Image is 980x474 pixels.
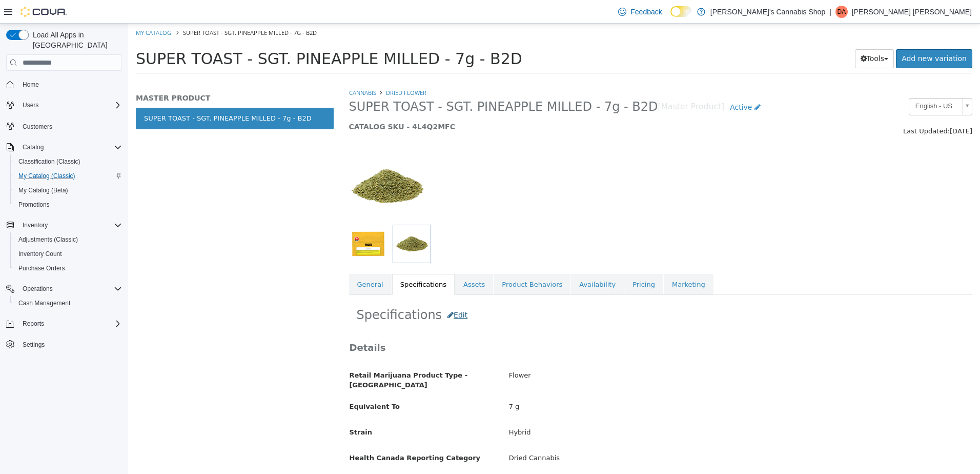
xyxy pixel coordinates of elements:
[14,262,122,274] span: Purchase Orders
[18,318,122,330] span: Reports
[14,155,122,168] span: Classification (Classic)
[8,70,206,79] h5: MASTER PRODUCT
[18,283,57,295] button: Operations
[327,250,365,272] a: Assets
[264,250,326,272] a: Specifications
[18,299,70,307] span: Cash Management
[768,26,844,45] a: Add new variation
[614,2,666,22] a: Feedback
[221,379,272,387] span: Equivalent To
[14,233,122,246] span: Adjustments (Classic)
[23,320,44,328] span: Reports
[221,405,244,412] span: Strain
[14,155,85,168] a: Classification (Classic)
[14,297,122,309] span: Cash Management
[18,219,52,231] button: Inventory
[314,282,345,301] button: Edit
[781,75,830,91] span: English - US
[8,84,206,106] a: SUPER TOAST - SGT. PINEAPPLE MILLED - 7g - B2D
[14,184,72,196] a: My Catalog (Beta)
[18,339,49,351] a: Settings
[258,65,298,73] a: Dried Flower
[18,99,122,111] span: Users
[530,80,597,88] small: [Master Product]
[373,426,851,444] div: Dried Cannabis
[10,169,126,183] button: My Catalog (Classic)
[10,197,126,212] button: Promotions
[536,250,585,272] a: Marketing
[14,199,122,211] span: Promotions
[221,348,340,366] span: Retail Marijuana Product Type - [GEOGRAPHIC_DATA]
[23,285,53,293] span: Operations
[14,199,54,211] a: Promotions
[18,264,65,272] span: Purchase Orders
[373,343,851,361] div: Flower
[14,248,66,260] a: Inventory Count
[10,296,126,310] button: Cash Management
[2,140,126,154] button: Catalog
[835,6,848,18] div: Dylan Ann McKinney
[10,261,126,275] button: Purchase Orders
[373,400,851,418] div: Hybrid
[10,232,126,247] button: Adjustments (Classic)
[14,170,79,182] a: My Catalog (Classic)
[23,221,48,229] span: Inventory
[18,78,43,91] a: Home
[18,250,62,258] span: Inventory Count
[221,65,248,73] a: Cannabis
[670,6,692,17] input: Dark Mode
[18,99,43,111] button: Users
[29,30,122,50] span: Load All Apps in [GEOGRAPHIC_DATA]
[8,26,394,44] span: SUPER TOAST - SGT. PINEAPPLE MILLED - 7g - B2D
[221,75,530,91] span: SUPER TOAST - SGT. PINEAPPLE MILLED - 7g - B2D
[23,143,44,151] span: Catalog
[10,183,126,197] button: My Catalog (Beta)
[14,184,122,196] span: My Catalog (Beta)
[602,80,624,88] span: Active
[18,219,122,231] span: Inventory
[18,141,122,153] span: Catalog
[221,98,685,108] h5: CATALOG SKU - 4L4Q2MFC
[596,74,638,93] a: Active
[8,5,43,13] a: My Catalog
[18,338,122,351] span: Settings
[852,6,972,18] p: [PERSON_NAME] [PERSON_NAME]
[781,74,844,92] a: English - US
[18,186,68,194] span: My Catalog (Beta)
[365,250,442,272] a: Product Behaviors
[373,374,851,392] div: 7 g
[2,282,126,296] button: Operations
[14,233,82,246] a: Adjustments (Classic)
[229,282,837,301] h2: Specifications
[18,120,122,132] span: Customers
[55,5,189,13] span: SUPER TOAST - SGT. PINEAPPLE MILLED - 7g - B2D
[221,430,353,438] span: Health Canada Reporting Category
[23,123,52,131] span: Customers
[10,247,126,261] button: Inventory Count
[18,201,50,209] span: Promotions
[2,77,126,92] button: Home
[496,250,535,272] a: Pricing
[2,118,126,133] button: Customers
[2,337,126,352] button: Settings
[23,341,45,349] span: Settings
[14,262,69,274] a: Purchase Orders
[775,104,822,111] span: Last Updated:
[630,7,662,17] span: Feedback
[18,157,80,166] span: Classification (Classic)
[18,172,75,180] span: My Catalog (Classic)
[10,154,126,169] button: Classification (Classic)
[23,101,38,109] span: Users
[18,78,122,91] span: Home
[18,235,78,244] span: Adjustments (Classic)
[710,6,825,18] p: [PERSON_NAME]'s Cannabis Shop
[221,318,844,330] h3: Details
[2,98,126,112] button: Users
[18,121,56,133] a: Customers
[829,6,831,18] p: |
[18,318,48,330] button: Reports
[21,7,67,17] img: Cova
[443,250,496,272] a: Availability
[221,250,263,272] a: General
